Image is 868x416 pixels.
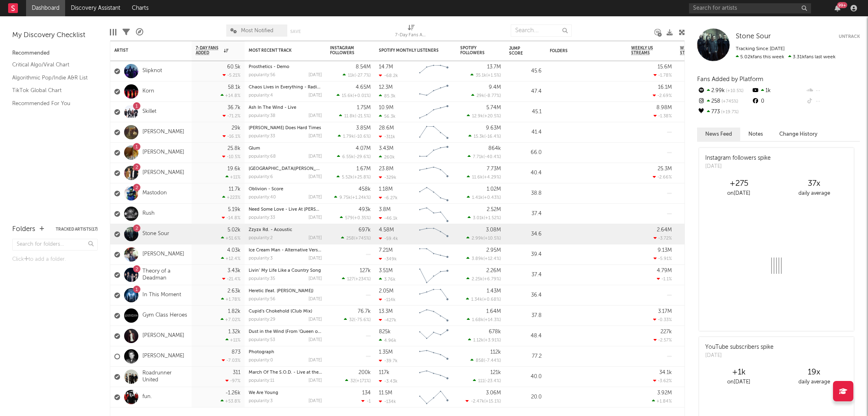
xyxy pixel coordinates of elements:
[485,155,500,159] span: -40.4 %
[249,114,275,118] div: popularity: 38
[460,46,489,55] div: Spotify Followers
[136,20,143,44] div: A&R Pipeline
[487,64,501,70] div: 13.7M
[379,146,394,151] div: 3.43M
[415,285,452,306] svg: Chart title
[249,269,321,273] a: Livin’ My Life Like a Country Song
[654,73,672,78] div: -1.78 %
[776,189,852,198] div: daily average
[509,250,542,260] div: 39.4
[308,73,322,77] div: [DATE]
[689,3,811,13] input: Search for artists
[249,126,321,130] a: [PERSON_NAME] Does Hard Times
[249,187,283,191] a: Oblivion - Score
[249,297,275,302] div: popularity: 56
[249,228,292,232] a: Zzyzx Rd. - Acoustic
[486,227,501,233] div: 3.08M
[720,99,738,104] span: +745 %
[227,166,241,172] div: 19.6k
[249,350,274,354] a: Photograph
[249,48,310,53] div: Most Recent Track
[736,46,785,51] span: Tracking Since: [DATE]
[343,73,371,78] div: ( )
[221,297,241,302] div: +1.78 %
[249,85,329,90] a: Chaos Lives in Everything - Radio Edit
[468,154,501,159] div: ( )
[489,85,501,90] div: 9.4M
[697,86,751,96] div: 2.99k
[736,33,771,41] a: Stone Sour
[701,179,776,189] div: +275
[355,277,370,282] span: +234 %
[415,183,452,204] svg: Chart title
[308,256,322,261] div: [DATE]
[227,227,241,233] div: 5.02k
[142,88,154,95] a: Korn
[657,227,672,233] div: 2.64M
[656,105,672,110] div: 8.98M
[631,46,660,55] span: Weekly US Streams
[509,128,542,137] div: 41.4
[657,268,672,273] div: 4.79M
[249,248,322,253] div: Ice Cream Man - Alternative Version
[142,268,188,282] a: Theory of a Deadman
[308,216,322,220] div: [DATE]
[249,154,276,159] div: popularity: 68
[484,277,500,282] span: +6.79 %
[12,86,90,95] a: TikTok Global Chart
[110,20,116,44] div: Edit Columns
[697,107,751,117] div: 773
[736,33,771,40] span: Stone Sour
[227,146,241,151] div: 25.8k
[483,297,500,302] span: +0.68 %
[249,289,322,293] div: Heretic (feat. Kim Dracula)
[249,216,275,220] div: popularity: 33
[379,236,398,241] div: -59.4k
[474,134,484,139] span: 15.3k
[379,297,396,302] div: -114k
[415,265,452,285] svg: Chart title
[339,113,371,119] div: ( )
[379,64,393,70] div: 14.7M
[466,236,501,241] div: ( )
[697,128,740,141] button: News Feed
[241,28,273,33] span: Most Notified
[658,166,672,172] div: 25.3M
[142,149,184,156] a: [PERSON_NAME]
[308,195,322,200] div: [DATE]
[308,236,322,240] div: [DATE]
[337,154,371,159] div: ( )
[466,276,501,282] div: ( )
[228,207,241,212] div: 5.19k
[355,236,370,241] span: +745 %
[379,216,398,221] div: -46.1k
[249,126,322,130] div: David Byrne Does Hard Times
[249,195,276,200] div: popularity: 40
[487,288,501,294] div: 1.43M
[142,292,181,299] a: In This Moment
[697,76,763,82] span: Fans Added by Platform
[356,114,370,119] span: -21.5 %
[341,236,371,241] div: ( )
[337,174,371,180] div: ( )
[249,93,273,98] div: popularity: 4
[379,114,396,119] div: 56.3k
[308,297,322,302] div: [DATE]
[509,148,542,158] div: 66.0
[472,175,483,180] span: 11.6k
[472,236,483,241] span: 2.99k
[249,167,322,171] div: San Quentin
[357,105,371,110] div: 1.75M
[740,128,771,141] button: Notes
[249,248,325,253] a: Ice Cream Man - Alternative Version
[653,93,672,98] div: -2.69 %
[222,195,241,200] div: +223 %
[654,113,672,119] div: -1.38 %
[249,289,313,293] a: Heretic (feat. [PERSON_NAME])
[249,146,260,151] a: Glum
[415,244,452,265] svg: Chart title
[486,105,501,110] div: 5.74M
[415,81,452,102] svg: Chart title
[379,134,395,139] div: -311k
[379,277,396,282] div: 3.76k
